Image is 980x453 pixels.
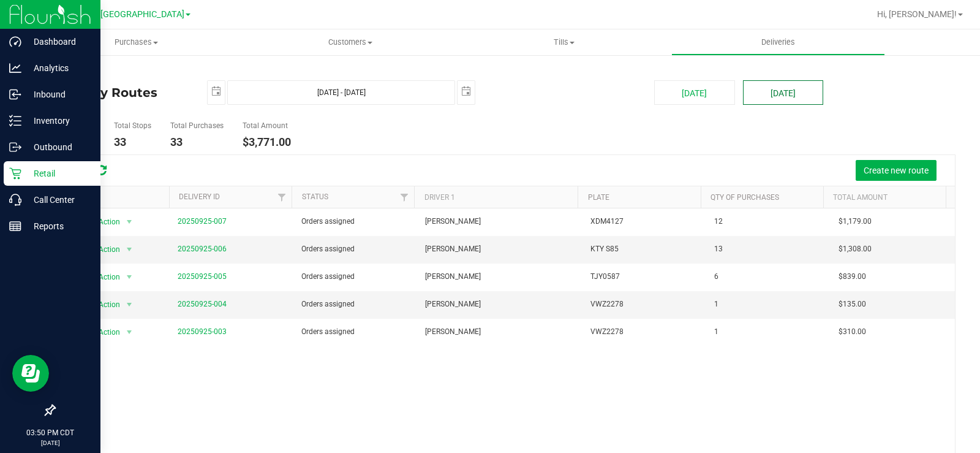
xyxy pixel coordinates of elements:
[64,193,164,202] div: Actions
[856,160,937,181] button: Create new route
[21,87,95,102] p: Inbound
[88,241,121,258] span: Action
[839,326,866,338] span: $310.00
[302,192,328,201] a: Status
[864,166,929,175] span: Create new route
[121,213,137,230] span: select
[301,299,355,310] span: Orders assigned
[9,36,21,48] inline-svg: Dashboard
[29,29,243,55] a: Purchases
[21,166,95,181] p: Retail
[243,29,457,55] a: Customers
[29,37,243,48] span: Purchases
[458,37,670,48] span: Tills
[301,271,355,283] span: Orders assigned
[121,324,137,341] span: select
[170,136,224,148] h4: 33
[179,192,220,201] a: Delivery ID
[714,299,718,310] span: 1
[21,34,95,49] p: Dashboard
[714,326,718,338] span: 1
[21,140,95,154] p: Outbound
[21,219,95,234] p: Reports
[21,113,95,128] p: Inventory
[301,326,355,338] span: Orders assigned
[654,80,734,105] button: [DATE]
[9,167,21,180] inline-svg: Retail
[178,300,227,308] a: 20250925-004
[877,9,957,19] span: Hi, [PERSON_NAME]!
[457,29,671,55] a: Tills
[301,216,355,227] span: Orders assigned
[394,186,414,207] a: Filter
[425,216,481,227] span: [PERSON_NAME]
[590,299,624,310] span: VWZ2278
[178,272,227,281] a: 20250925-005
[6,438,95,447] p: [DATE]
[21,192,95,207] p: Call Center
[671,29,885,55] a: Deliveries
[9,141,21,153] inline-svg: Outbound
[590,326,624,338] span: VWZ2278
[590,243,619,255] span: KTY S85
[121,296,137,313] span: select
[743,80,823,105] button: [DATE]
[178,245,227,253] a: 20250925-006
[88,324,121,341] span: Action
[178,217,227,226] a: 20250925-007
[114,136,151,148] h4: 33
[208,81,225,102] span: select
[9,88,21,101] inline-svg: Inbound
[414,186,578,208] th: Driver 1
[714,216,723,227] span: 12
[839,299,866,310] span: $135.00
[9,220,21,232] inline-svg: Reports
[6,427,95,438] p: 03:50 PM CDT
[425,326,481,338] span: [PERSON_NAME]
[54,80,189,105] h4: Delivery Routes
[88,213,121,230] span: Action
[9,115,21,127] inline-svg: Inventory
[9,194,21,206] inline-svg: Call Center
[590,216,624,227] span: XDM4127
[745,37,812,48] span: Deliveries
[121,241,137,258] span: select
[839,243,872,255] span: $1,308.00
[170,122,224,130] h5: Total Purchases
[588,193,609,202] a: Plate
[301,243,355,255] span: Orders assigned
[9,62,21,74] inline-svg: Analytics
[839,216,872,227] span: $1,179.00
[21,61,95,75] p: Analytics
[114,122,151,130] h5: Total Stops
[243,136,291,148] h4: $3,771.00
[710,193,779,202] a: Qty of Purchases
[425,271,481,283] span: [PERSON_NAME]
[178,327,227,336] a: 20250925-003
[59,9,184,20] span: TX Austin [GEOGRAPHIC_DATA]
[88,296,121,313] span: Action
[458,81,475,102] span: select
[590,271,620,283] span: TJY0587
[823,186,946,208] th: Total Amount
[243,122,291,130] h5: Total Amount
[12,355,49,392] iframe: Resource center
[271,186,292,207] a: Filter
[88,268,121,286] span: Action
[244,37,456,48] span: Customers
[425,243,481,255] span: [PERSON_NAME]
[839,271,866,283] span: $839.00
[714,243,723,255] span: 13
[425,299,481,310] span: [PERSON_NAME]
[121,268,137,286] span: select
[714,271,718,283] span: 6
